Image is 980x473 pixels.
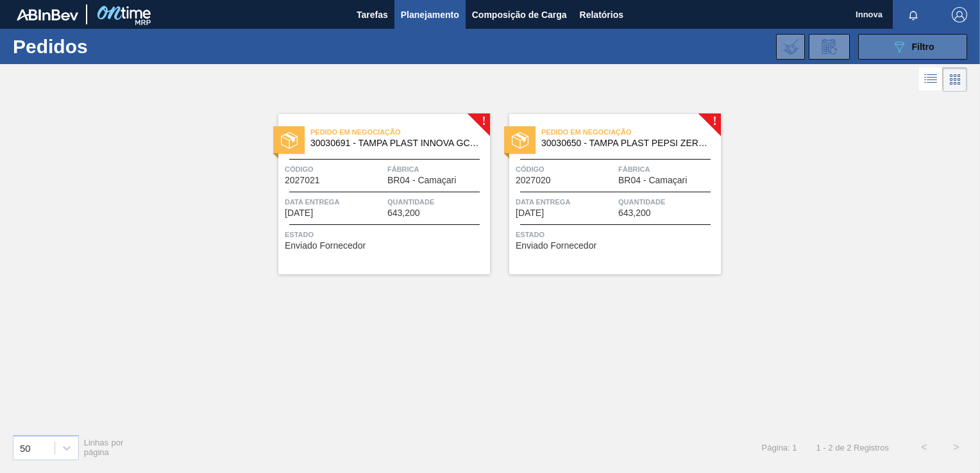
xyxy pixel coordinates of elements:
span: Relatórios [580,7,623,22]
span: Data entrega [285,195,384,208]
span: Pedido em Negociação [310,126,490,138]
span: Enviado Fornecedor [516,241,596,251]
div: Importar Negociações dos Pedidos [776,34,805,60]
img: estado [281,132,298,149]
div: Visão em Lista [919,67,943,92]
span: Status [285,228,487,241]
span: Fábrica [387,163,487,176]
span: 1 - 2 de 2 Registros [816,443,889,452]
span: 30030691 - TAMPA PLAST INNOVA GCA ZERO NIV24 [310,138,480,148]
button: Filtro [858,34,967,60]
span: Código [285,163,384,176]
button: > [940,431,972,463]
span: Quantidade [387,195,487,208]
div: Visão em Cards [943,67,967,92]
span: 30030650 - TAMPA PLAST PEPSI ZERO NIV24 [541,138,711,148]
span: Status [516,228,718,241]
div: Solicitação de Revisão de Pedidos [809,34,850,60]
span: Planejamento [401,7,459,22]
span: Composição de Carga [472,7,567,22]
span: 2027020 [516,176,551,185]
span: Pedido em Negociação [541,126,721,138]
span: Linhas por página [84,438,124,457]
span: 643,200 [387,208,420,218]
span: BR04 - Camaçari [618,176,687,185]
span: BR04 - Camaçari [387,176,456,185]
span: 11/10/2025 [516,208,544,218]
img: TNhmsLtSVTkK8tSr43FrP2fwEKptu5GPRR3wAAAABJRU5ErkJggg== [17,9,78,21]
img: Logout [952,7,967,22]
h1: Pedidos [13,39,197,54]
span: 2027021 [285,176,320,185]
span: Código [516,163,615,176]
span: 643,200 [618,208,651,218]
img: estado [512,132,528,149]
div: 50 [20,442,31,453]
span: Página: 1 [762,443,797,452]
a: !estadoPedido em Negociação30030650 - TAMPA PLAST PEPSI ZERO NIV24Código2027020FábricaBR04 - Cama... [490,114,721,274]
a: !estadoPedido em Negociação30030691 - TAMPA PLAST INNOVA GCA ZERO NIV24Código2027021FábricaBR04 -... [259,114,490,274]
button: Notificações [893,6,934,24]
span: Filtro [912,42,934,52]
span: Tarefas [357,7,388,22]
span: Fábrica [618,163,718,176]
span: Quantidade [618,195,718,208]
span: 11/10/2025 [285,208,313,218]
span: Data entrega [516,195,615,208]
span: Enviado Fornecedor [285,241,366,251]
button: < [908,431,940,463]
